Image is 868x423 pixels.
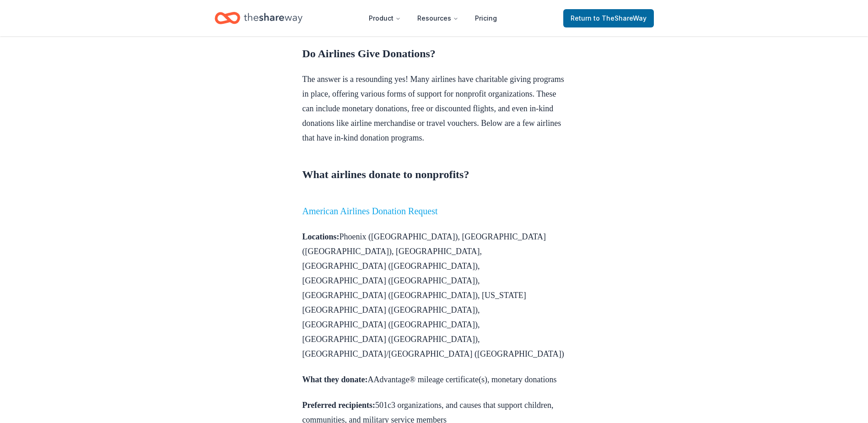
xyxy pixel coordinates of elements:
strong: Locations: [302,232,340,241]
span: Return [571,13,647,24]
a: American Airlines Donation Request [302,206,438,216]
strong: Preferred recipients: [302,401,375,410]
strong: What they donate: [302,375,368,384]
a: Pricing [468,9,504,27]
nav: Main [361,7,504,29]
h2: What airlines donate to nonprofits? [302,167,566,182]
a: Home [215,7,302,29]
span: to TheShareWay [593,14,647,22]
h2: Do Airlines Give Donations? [302,46,566,61]
p: The answer is a resounding yes! Many airlines have charitable giving programs in place, offering ... [302,72,566,145]
button: Resources [410,9,466,27]
button: Product [361,9,408,27]
a: Returnto TheShareWay [563,9,654,27]
p: Phoenix ([GEOGRAPHIC_DATA]), [GEOGRAPHIC_DATA] ([GEOGRAPHIC_DATA]), [GEOGRAPHIC_DATA], [GEOGRAPHI... [302,229,566,361]
p: AAdvantage® mileage certificate(s), monetary donations [302,372,566,387]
